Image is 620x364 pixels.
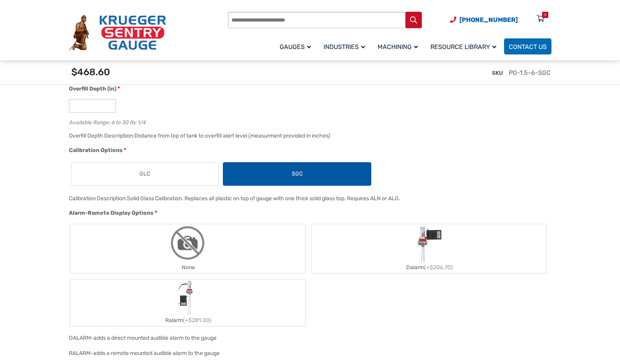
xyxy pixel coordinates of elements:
[70,279,305,326] label: Ralarm
[69,195,127,202] span: Calibration Description:
[69,350,93,357] span: RALARM-
[504,38,551,54] a: Contact Us
[544,12,546,18] div: 0
[69,118,548,125] div: Available Range: 6 to 30 By 1/4
[93,350,220,357] div: adds a remote mounted audible alarm to the gauge
[155,209,157,217] abbr: required
[139,170,150,178] span: GLC
[492,70,503,76] span: SKU
[430,43,496,51] span: Resource Library
[69,147,123,154] span: Calibration Options
[426,37,504,56] a: Resource Library
[183,317,211,324] span: (+$281.00)
[69,335,94,341] span: DALARM-
[459,16,518,24] span: [PHONE_NUMBER]
[124,146,126,154] abbr: required
[324,43,365,51] span: Industries
[70,315,305,326] div: Ralarm
[319,37,373,56] a: Industries
[69,15,166,51] img: Krueger Sentry Gauge
[127,195,400,202] div: Solid Glass Calibration. Replaces all plastic on top of gauge with one thick solid glass top. Req...
[275,37,319,56] a: Gauges
[424,264,453,271] span: (+$206.70)
[311,224,546,273] label: Dalarm
[311,262,546,273] div: Dalarm
[69,210,154,216] span: Alarm-Remote Display Options
[509,69,551,76] span: PO-1.5-6-SGC
[509,43,547,51] span: Contact Us
[69,132,134,139] span: Overfill Depth Description:
[378,43,418,51] span: Machining
[450,15,518,25] a: Phone Number (920) 434-8860
[94,335,217,341] div: adds a direct mounted audible alarm to the gauge
[292,170,303,178] span: SGC
[134,132,330,139] div: Distance from top of tank to overfill alert level (measurment provided in inches)
[70,262,305,273] div: None
[70,224,305,273] label: None
[373,37,426,56] a: Machining
[280,43,311,51] span: Gauges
